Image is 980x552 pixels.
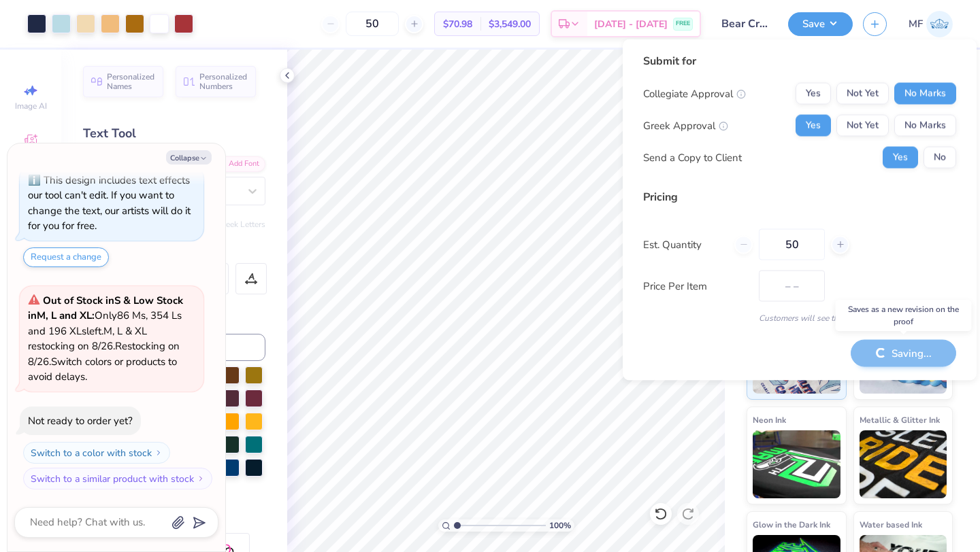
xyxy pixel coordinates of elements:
[43,294,123,307] strong: Out of Stock in S
[83,124,265,143] div: Text Tool
[443,17,472,31] span: $70.98
[643,150,742,165] div: Send a Copy to Client
[788,12,853,36] button: Save
[909,16,923,32] span: MF
[643,53,956,69] div: Submit for
[909,11,953,37] a: MF
[924,147,956,169] button: No
[836,300,972,331] div: Saves as a new revision on the proof
[926,11,953,37] img: Mia Fredrick
[643,86,746,101] div: Collegiate Approval
[212,156,265,172] div: Add Font
[753,430,840,498] img: Neon Ink
[643,189,956,205] div: Pricing
[28,173,191,233] div: This design includes text effects our tool can't edit. If you want to change the text, our artist...
[28,294,183,384] span: Only 86 Ms, 354 Ls and 196 XLs left. M, L & XL restocking on 8/26. Restocking on 8/26. Switch col...
[643,312,956,324] div: Customers will see this price on HQ.
[489,17,531,31] span: $3,549.00
[107,72,155,91] span: Personalized Names
[753,413,786,427] span: Neon Ink
[759,229,825,260] input: – –
[28,414,133,428] div: Not ready to order yet?
[197,475,205,483] img: Switch to a similar product with stock
[23,468,212,489] button: Switch to a similar product with stock
[23,442,170,464] button: Switch to a color with stock
[643,278,749,294] label: Price Per Item
[346,12,399,36] input: – –
[860,517,922,532] span: Water based Ink
[860,413,940,427] span: Metallic & Glitter Ink
[166,150,212,165] button: Collapse
[836,83,889,105] button: Not Yet
[15,101,47,111] span: Image AI
[676,19,690,29] span: FREE
[643,118,728,133] div: Greek Approval
[594,17,668,31] span: [DATE] - [DATE]
[643,237,724,252] label: Est. Quantity
[549,519,571,532] span: 100 %
[894,115,956,137] button: No Marks
[154,449,163,457] img: Switch to a color with stock
[753,517,830,532] span: Glow in the Dark Ink
[836,115,889,137] button: Not Yet
[883,147,918,169] button: Yes
[860,430,947,498] img: Metallic & Glitter Ink
[796,115,831,137] button: Yes
[894,83,956,105] button: No Marks
[199,72,248,91] span: Personalized Numbers
[796,83,831,105] button: Yes
[711,10,778,37] input: Untitled Design
[23,247,109,267] button: Request a change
